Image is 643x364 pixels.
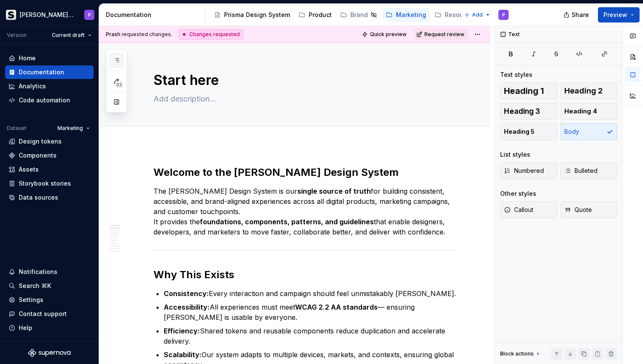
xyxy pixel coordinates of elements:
div: Notifications [19,268,57,276]
button: [PERSON_NAME] PrismaP [2,6,97,24]
h2: Why This Exists [154,268,456,282]
a: Product [295,8,335,22]
button: Notifications [5,265,94,279]
strong: Scalability: [164,350,202,359]
a: Components [5,149,94,162]
div: Version [7,32,26,39]
a: Code automation [5,93,94,107]
div: [PERSON_NAME] Prisma [20,11,74,19]
div: Contact support [19,310,67,318]
a: Resources [431,8,489,22]
a: Assets [5,163,94,176]
span: Request review [424,31,464,38]
div: Design tokens [19,137,62,146]
div: P [502,11,505,18]
button: Quick preview [359,28,410,40]
div: P [88,11,91,18]
span: Marketing [57,125,83,132]
span: Quick preview [370,31,407,38]
button: Callout [500,201,557,218]
span: Bulleted [564,166,597,175]
button: Request review [414,28,468,40]
div: Resources [445,11,476,19]
div: Storybook stories [19,179,71,188]
button: Current draft [48,29,95,41]
span: Add [472,11,483,18]
span: Prash [106,31,120,37]
span: Heading 4 [564,107,597,116]
button: Heading 5 [500,123,557,140]
button: Heading 1 [500,82,557,99]
span: Heading 3 [504,107,540,116]
div: Search ⌘K [19,282,51,290]
p: All experiences must meet — ensuring [PERSON_NAME] is usable by everyone. [164,302,456,322]
p: The [PERSON_NAME] Design System is our for building consistent, accessible, and brand-aligned exp... [154,186,456,237]
div: Help [19,324,32,332]
div: Assets [19,165,39,174]
div: Other styles [500,189,536,198]
a: Prisma Design System [211,8,293,22]
button: Quote [560,201,617,218]
button: Help [5,321,94,335]
button: Preview [598,7,640,23]
a: Settings [5,293,94,307]
a: Home [5,51,94,65]
button: Heading 2 [560,82,617,99]
span: Heading 5 [504,127,535,136]
button: Add [461,9,493,21]
button: Marketing [54,122,94,134]
div: Settings [19,296,43,304]
span: requested changes. [106,31,172,38]
strong: Efficiency: [164,327,200,335]
span: Heading 2 [564,87,603,95]
a: Design tokens [5,135,94,148]
button: Search ⌘K [5,279,94,293]
span: Current draft [52,32,85,39]
div: List styles [500,150,530,159]
div: Product [309,11,332,19]
button: Contact support [5,307,94,321]
strong: WCAG 2.2 AA standards [295,303,378,311]
span: Heading 1 [504,87,544,95]
div: Analytics [19,82,46,90]
span: Share [572,11,589,19]
span: 32 [115,81,123,88]
div: Code automation [19,96,70,104]
div: Text styles [500,71,532,79]
div: Changes requested [179,29,243,40]
div: Page tree [211,6,460,23]
a: Storybook stories [5,177,94,190]
span: Quote [564,206,592,214]
img: 70f0b34c-1a93-4a5d-86eb-502ec58ca862.png [6,10,16,20]
a: Data sources [5,191,94,204]
button: Share [559,7,595,23]
p: Every interaction and campaign should feel unmistakably [PERSON_NAME]. [164,288,456,299]
div: Dataset [7,125,26,132]
a: Analytics [5,79,94,93]
div: Data sources [19,193,58,202]
a: Brand [337,8,381,22]
p: Shared tokens and reusable components reduce duplication and accelerate delivery. [164,326,456,346]
svg: Supernova Logo [28,349,71,357]
div: Block actions [500,350,534,357]
div: Marketing [396,11,426,19]
div: Block actions [500,348,541,360]
a: Marketing [382,8,430,22]
strong: single source of truth [297,187,371,195]
span: Preview [603,11,627,19]
button: Heading 3 [500,103,557,120]
textarea: Start here [152,70,455,90]
div: Brand [350,11,368,19]
div: Components [19,151,57,160]
strong: Consistency: [164,289,209,298]
span: Numbered [504,166,544,175]
div: Documentation [106,11,202,19]
a: Documentation [5,65,94,79]
span: Callout [504,206,533,214]
button: Numbered [500,162,557,179]
button: Heading 4 [560,103,617,120]
strong: foundations, components, patterns, and guidelines [200,217,374,226]
div: Documentation [19,68,64,76]
div: Prisma Design System [224,11,290,19]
